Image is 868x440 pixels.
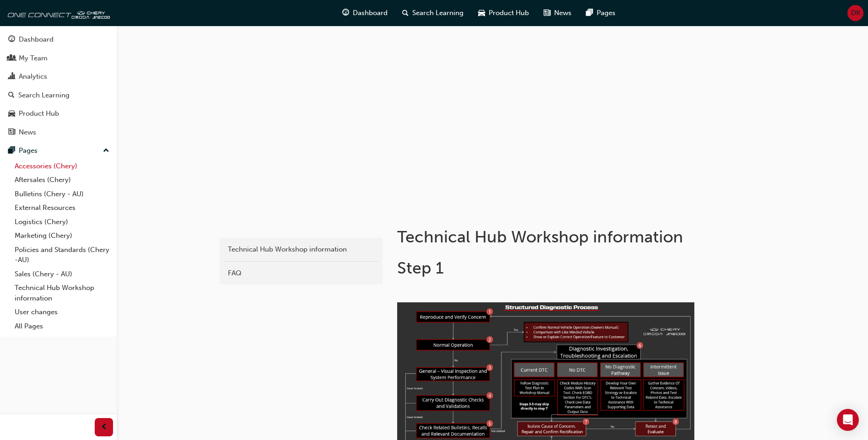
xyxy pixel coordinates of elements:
div: FAQ [228,268,374,279]
span: car-icon [478,7,485,19]
a: search-iconSearch Learning [395,4,471,22]
a: car-iconProduct Hub [471,4,536,22]
span: car-icon [8,110,15,118]
span: Dashboard [353,8,388,18]
a: News [4,124,113,141]
img: oneconnect [5,4,110,22]
a: Product Hub [4,105,113,122]
a: My Team [4,50,113,67]
a: Analytics [4,68,113,85]
div: Analytics [19,71,47,82]
a: Dashboard [4,31,113,48]
div: Open Intercom Messenger [837,409,859,431]
a: Sales (Chery - AU) [11,267,113,281]
a: Accessories (Chery) [11,159,113,173]
span: Pages [597,8,615,18]
span: news-icon [8,129,15,137]
span: prev-icon [101,422,108,433]
span: up-icon [103,145,109,157]
span: search-icon [402,7,409,19]
span: pages-icon [8,147,15,155]
span: people-icon [8,54,15,63]
span: search-icon [8,91,15,100]
span: chart-icon [8,73,15,81]
h1: Technical Hub Workshop information [397,227,697,247]
a: Technical Hub Workshop information [11,281,113,305]
a: Search Learning [4,87,113,104]
a: FAQ [223,265,379,281]
a: User changes [11,305,113,319]
a: news-iconNews [536,4,579,22]
a: Technical Hub Workshop information [223,241,379,258]
span: pages-icon [586,7,593,19]
div: Pages [19,145,38,156]
div: Search Learning [18,90,70,101]
span: News [554,8,571,18]
button: DK [847,5,863,21]
div: Technical Hub Workshop information [228,244,374,255]
span: Step 1 [397,258,444,278]
span: guage-icon [342,7,349,19]
a: pages-iconPages [579,4,623,22]
a: Aftersales (Chery) [11,173,113,187]
a: Policies and Standards (Chery -AU) [11,243,113,267]
span: guage-icon [8,36,15,44]
div: Product Hub [19,108,59,119]
span: Search Learning [412,8,464,18]
a: guage-iconDashboard [335,4,395,22]
button: DashboardMy TeamAnalyticsSearch LearningProduct HubNews [4,29,113,142]
a: Bulletins (Chery - AU) [11,187,113,201]
a: All Pages [11,319,113,333]
a: Marketing (Chery) [11,229,113,243]
div: News [19,127,36,138]
span: DK [851,8,860,18]
a: Logistics (Chery) [11,215,113,229]
span: news-icon [544,7,550,19]
span: Product Hub [489,8,529,18]
div: My Team [19,53,48,64]
button: Pages [4,142,113,159]
div: Dashboard [19,34,54,45]
a: External Resources [11,201,113,215]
